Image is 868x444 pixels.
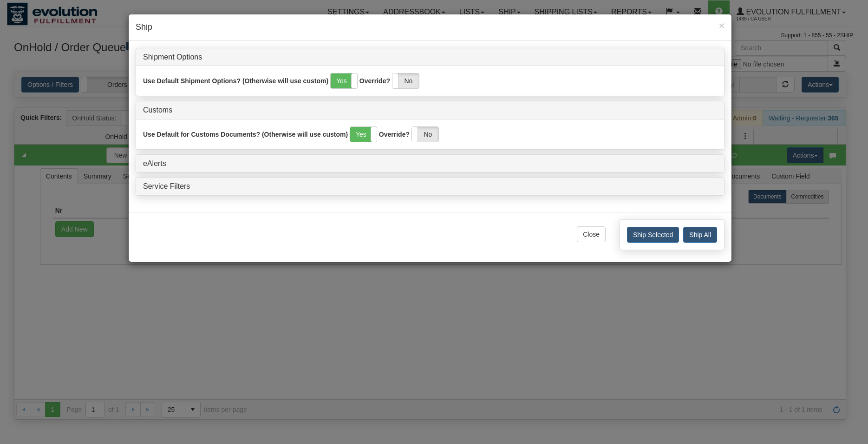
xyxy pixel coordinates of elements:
a: Customs [143,106,172,114]
label: Yes [331,73,357,88]
label: No [412,127,438,142]
label: Override? [379,130,410,139]
label: Override? [359,76,390,86]
a: Service Filters [143,182,190,190]
a: eAlerts [143,159,166,167]
h4: Ship [136,21,724,33]
button: Close [719,20,724,30]
label: No [392,73,419,88]
label: Use Default Shipment Options? (Otherwise will use custom) [143,76,328,86]
button: Ship All [683,227,717,243]
span: × [719,20,724,31]
a: Shipment Options [143,53,202,61]
button: Ship Selected [627,227,679,243]
label: Use Default for Customs Documents? (Otherwise will use custom) [143,130,348,139]
label: Yes [350,127,377,142]
button: Close [577,226,606,242]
